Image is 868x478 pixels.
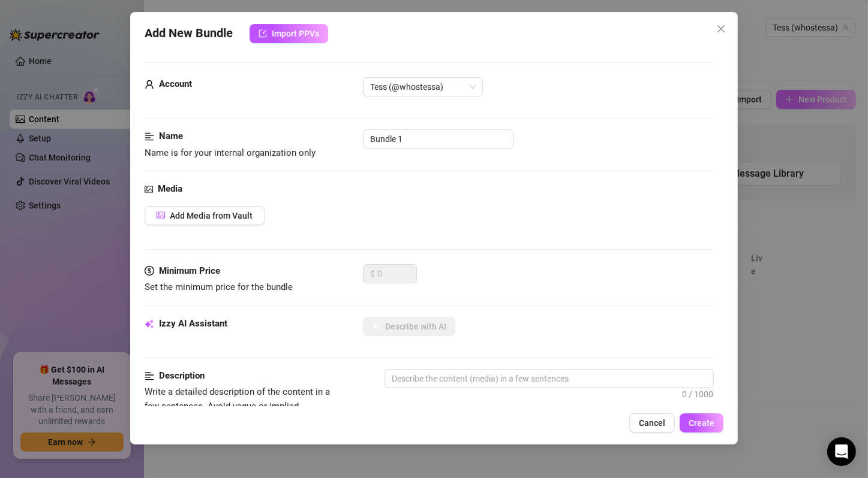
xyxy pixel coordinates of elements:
[159,78,192,89] strong: Account
[363,129,513,149] input: Enter a name
[158,183,182,194] strong: Media
[159,265,220,276] strong: Minimum Price
[145,369,154,383] span: align-left
[639,418,665,428] span: Cancel
[170,211,253,220] span: Add Media from Vault
[145,147,316,158] span: Name is for your internal organization only
[689,418,714,428] span: Create
[157,211,165,219] span: picture
[159,318,227,329] strong: Izzy AI Assistant
[629,413,675,432] button: Cancel
[145,129,154,144] span: align-left
[827,437,856,466] div: Open Intercom Messenger
[145,282,293,292] span: Set the minimum price for the bundle
[363,317,455,336] button: Describe with AI
[272,29,319,38] span: Import PPVs
[145,24,233,43] span: Add New Bundle
[370,78,476,96] span: Tess (@whostessa)
[716,24,726,34] span: close
[159,370,205,381] strong: Description
[250,24,328,43] button: Import PPVs
[259,29,267,38] span: import
[145,264,154,279] span: dollar
[711,24,731,34] span: Close
[145,206,265,225] button: Add Media from Vault
[711,19,731,38] button: Close
[145,386,330,453] span: Write a detailed description of the content in a few sentences. Avoid vague or implied descriptio...
[145,77,154,92] span: user
[680,413,723,432] button: Create
[159,131,183,141] strong: Name
[145,182,153,196] span: picture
